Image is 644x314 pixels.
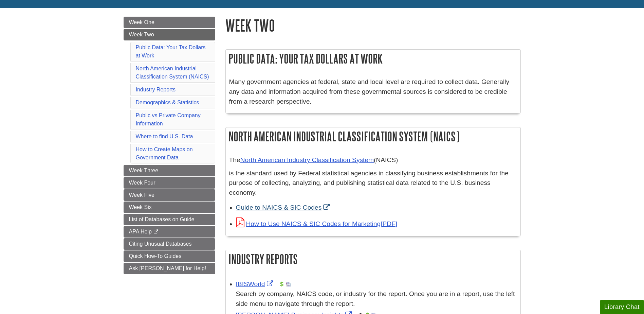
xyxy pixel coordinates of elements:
[129,204,152,210] span: Week Six
[226,250,520,268] h2: Industry Reports
[136,112,201,126] a: Public vs Private Company Information
[229,77,517,106] p: Many government agencies at federal, state and local level are required to collect data. Generall...
[229,155,517,165] p: The (NAICS)
[124,226,215,238] a: APA Help
[129,253,182,259] span: Quick How-To Guides
[129,180,155,186] span: Week Four
[225,17,521,34] h1: Week Two
[600,300,644,314] button: Library Chat
[129,229,152,234] span: APA Help
[129,265,206,271] span: Ask [PERSON_NAME] for Help!
[279,281,284,287] img: Financial Report
[129,168,159,173] span: Week Three
[124,238,215,250] a: Citing Unusual Databases
[286,281,291,287] img: Industry Report
[229,169,517,198] p: is the standard used by Federal statistical agencies in classifying business establishments for t...
[136,146,193,160] a: How to Create Maps on Government Data
[136,100,199,105] a: Demographics & Statistics
[136,66,209,80] a: North American Industrial Classification System (NAICS)
[136,134,193,139] a: Where to find U.S. Data
[226,127,520,145] h2: North American Industrial Classification System (NAICS)
[129,19,154,25] span: Week One
[129,32,154,37] span: Week Two
[236,204,332,211] a: Link opens in new window
[124,202,215,213] a: Week Six
[226,50,520,68] h2: Public Data: Your Tax Dollars at Work
[124,189,215,201] a: Week Five
[136,45,206,58] a: Public Data: Your Tax Dollars at Work
[124,177,215,189] a: Week Four
[129,241,192,247] span: Citing Unusual Databases
[236,289,517,309] div: Search by company, NAICS code, or industry for the report. Once you are in a report, use the left...
[124,214,215,225] a: List of Databases on Guide
[153,230,159,234] i: This link opens in a new window
[129,216,195,222] span: List of Databases on Guide
[124,250,215,262] a: Quick How-To Guides
[124,29,215,40] a: Week Two
[136,87,176,92] a: Industry Reports
[124,263,215,274] a: Ask [PERSON_NAME] for Help!
[240,156,374,163] a: North American Industry Classification System
[236,280,275,287] a: Link opens in new window
[124,165,215,176] a: Week Three
[129,192,154,198] span: Week Five
[124,17,215,28] a: Week One
[236,220,398,227] a: Link opens in new window
[124,17,215,274] div: Guide Page Menu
